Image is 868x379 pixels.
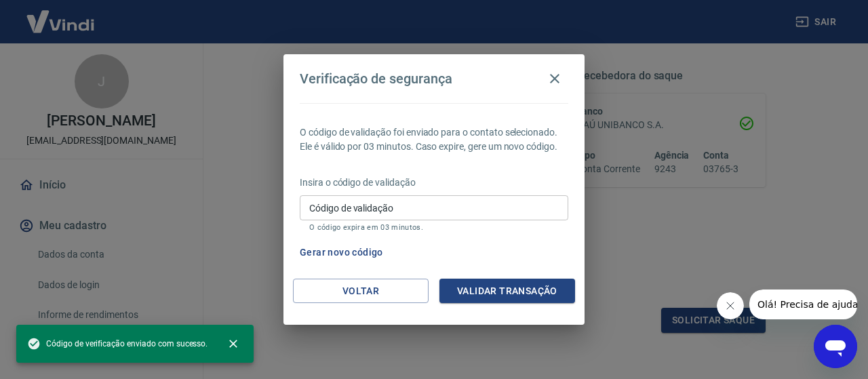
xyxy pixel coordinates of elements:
button: Gerar novo código [294,240,389,265]
p: Insira o código de validação [300,176,568,190]
button: Voltar [293,279,429,304]
iframe: Botão para abrir a janela de mensagens [814,325,857,368]
span: Código de verificação enviado com sucesso. [27,337,208,351]
h4: Verificação de segurança [300,71,452,87]
p: O código de validação foi enviado para o contato selecionado. Ele é válido por 03 minutos. Caso e... [300,125,568,154]
iframe: Fechar mensagem [717,292,744,319]
button: close [218,329,248,359]
iframe: Mensagem da empresa [749,290,857,319]
p: O código expira em 03 minutos. [309,223,559,232]
button: Validar transação [439,279,575,304]
span: Olá! Precisa de ajuda? [8,9,114,20]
